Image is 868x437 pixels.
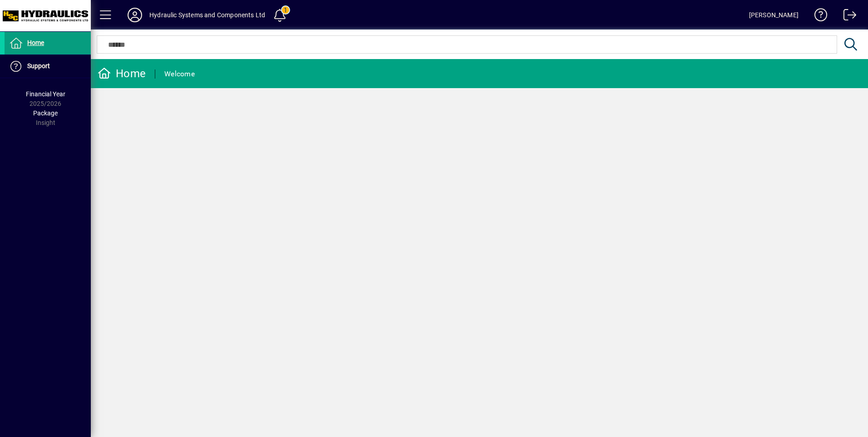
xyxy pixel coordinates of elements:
div: Welcome [164,67,195,81]
span: Package [33,109,58,117]
button: Profile [120,7,149,23]
span: Home [27,39,44,46]
a: Logout [837,2,857,31]
a: Knowledge Base [808,2,828,31]
div: [PERSON_NAME] [749,8,799,22]
span: Financial Year [26,90,65,98]
div: Hydraulic Systems and Components Ltd [149,8,265,22]
a: Support [5,55,91,78]
div: Home [98,66,146,81]
span: Support [27,62,50,70]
